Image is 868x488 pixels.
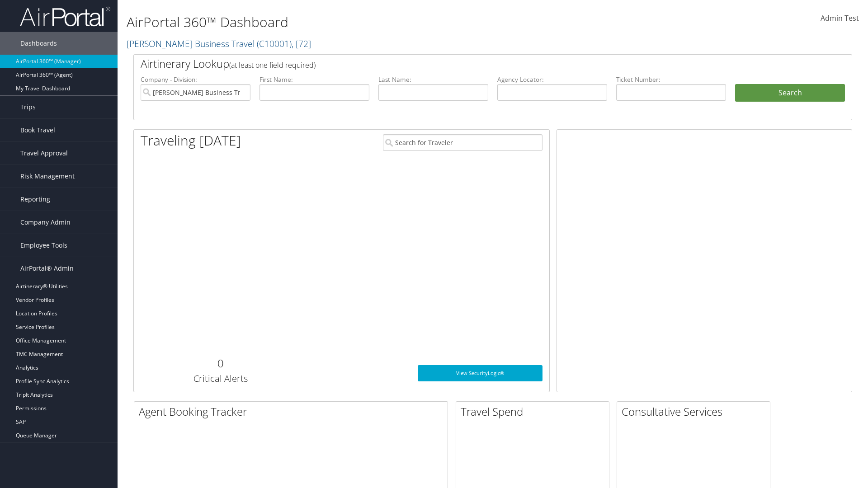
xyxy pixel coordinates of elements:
a: Admin Test [821,5,859,33]
span: Admin Test [821,13,859,23]
h1: AirPortal 360™ Dashboard [127,13,615,32]
span: AirPortal® Admin [20,257,74,280]
h2: Travel Spend [461,404,609,419]
label: Last Name: [378,75,488,84]
h1: Traveling [DATE] [141,131,241,150]
img: airportal-logo.png [20,6,110,27]
h2: Agent Booking Tracker [139,404,448,419]
span: Reporting [20,188,50,211]
span: Travel Approval [20,142,68,164]
label: Ticket Number: [616,75,726,84]
h2: Airtinerary Lookup [141,56,785,71]
span: Company Admin [20,211,71,234]
label: Agency Locator: [497,75,607,84]
a: [PERSON_NAME] Business Travel [127,38,311,50]
span: Risk Management [20,165,75,188]
span: , [ 72 ] [292,38,311,50]
h3: Critical Alerts [141,372,300,385]
span: Employee Tools [20,234,67,257]
label: First Name: [259,75,369,84]
h2: 0 [141,356,300,371]
span: (at least one field required) [229,60,316,70]
span: ( C10001 ) [257,38,292,50]
span: Dashboards [20,32,57,55]
span: Trips [20,96,36,118]
h2: Consultative Services [622,404,770,419]
button: Search [735,84,845,102]
label: Company - Division: [141,75,250,84]
a: View SecurityLogic® [418,365,542,381]
input: Search for Traveler [383,134,542,151]
span: Book Travel [20,119,55,141]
